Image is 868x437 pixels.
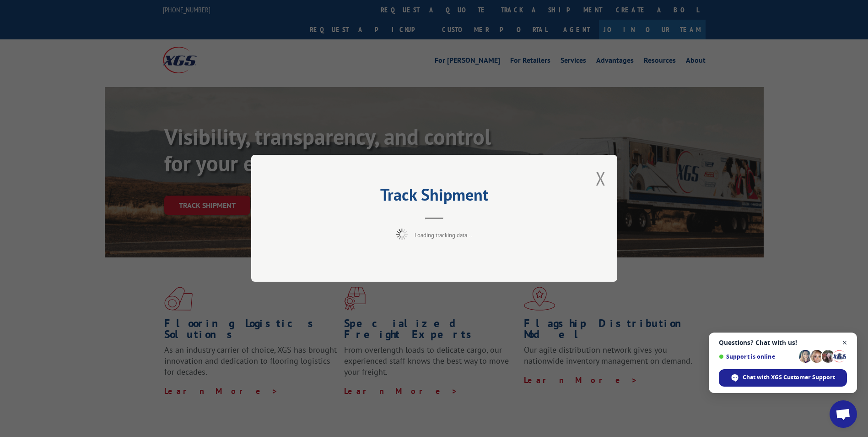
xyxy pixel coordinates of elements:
[719,353,796,360] span: Support is online
[830,400,857,428] div: Open chat
[719,369,847,387] div: Chat with XGS Customer Support
[839,337,851,349] span: Close chat
[719,339,847,346] span: Questions? Chat with us!
[596,166,606,191] button: Close modal
[297,188,571,206] h2: Track Shipment
[415,232,472,240] span: Loading tracking data...
[396,229,408,240] img: xgs-loading
[743,373,835,382] span: Chat with XGS Customer Support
